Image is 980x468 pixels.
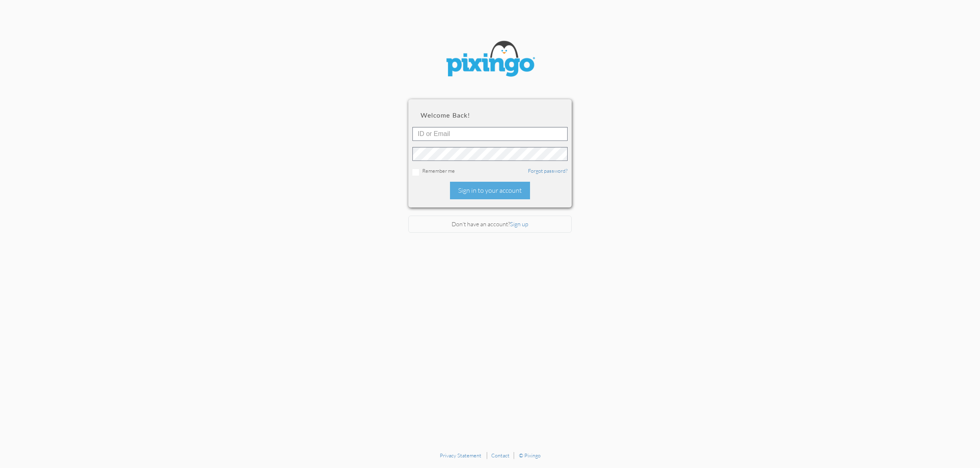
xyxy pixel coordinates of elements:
a: Sign up [510,221,528,227]
img: pixingo logo [441,37,539,83]
h2: Welcome back! [421,111,559,119]
a: Contact [491,452,510,459]
div: Don't have an account? [408,216,572,233]
div: Remember me [412,167,568,176]
input: ID or Email [412,127,568,141]
a: Privacy Statement [440,452,481,459]
a: © Pixingo [519,452,541,459]
a: Forgot password? [528,167,568,174]
div: Sign in to your account [450,182,530,199]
